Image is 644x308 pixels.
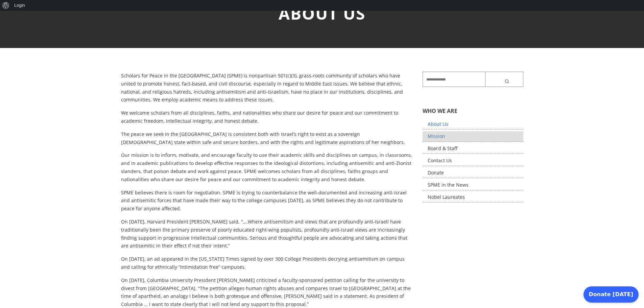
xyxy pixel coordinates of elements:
h5: WHO WE ARE [423,107,523,115]
a: Mission [423,131,523,142]
a: Donate [423,168,523,178]
p: The peace we seek in the [GEOGRAPHIC_DATA] is consistent both with Israel’s right to exist as a s... [121,130,413,146]
span: About Us [279,2,365,24]
a: SPME in the News [423,180,523,190]
a: Board & Staff [423,143,523,154]
a: About Us [423,119,523,129]
p: On [DATE], an ad appeared in the [US_STATE] Times signed by over 300 College Presidents decrying ... [121,255,413,271]
a: Contact Us [423,156,523,166]
p: Our mission is to inform, motivate, and encourage faculty to use their academic skills and discip... [121,151,413,183]
p: We welcome scholars from all disciplines, faiths, and nationalities who share our desire for peac... [121,109,413,125]
p: On [DATE], Harvard President [PERSON_NAME] said, “….Where antisemitism and views that are profoun... [121,218,413,250]
p: SPME believes there is room for negotiation. SPME is trying to counterbalance the well-documented... [121,189,413,213]
a: Nobel Laureates [423,192,523,203]
p: Scholars for Peace in the [GEOGRAPHIC_DATA] (SPME) is nonpartisan 501(c)(3), grass-roots communit... [121,72,413,104]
